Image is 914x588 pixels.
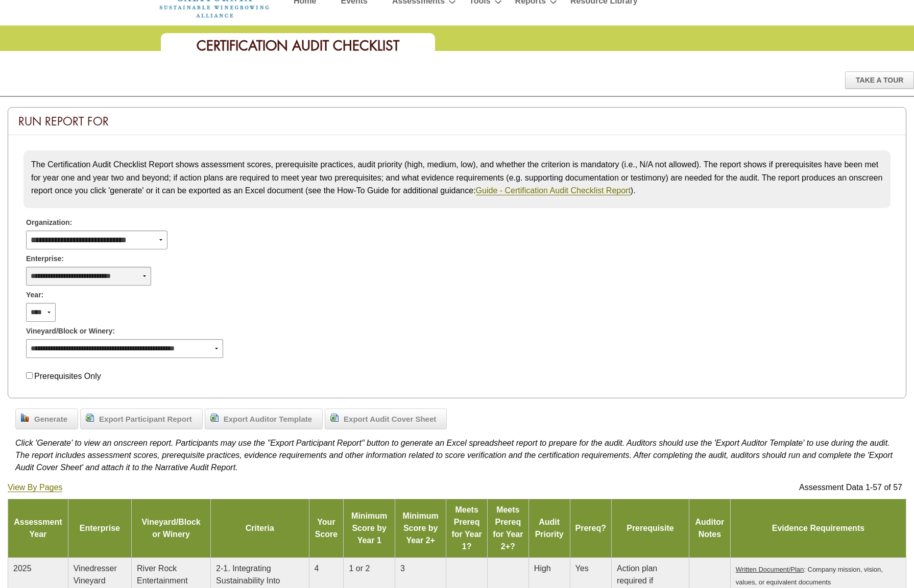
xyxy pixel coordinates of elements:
[26,253,64,264] span: Enterprise:
[689,499,730,557] td: Auditor Notes
[26,326,115,337] span: Vineyard/Block or Winery:
[211,499,309,557] td: Criteria
[476,186,631,195] a: Guide - Certification Audit Checklist Report
[132,499,211,557] td: Vineyard/Block or Winery
[400,564,405,573] span: 3
[395,499,446,557] td: Minimum Score by Year 2+
[330,414,339,422] img: page_excel.png
[736,566,804,573] span: Written Document/Plan
[575,564,589,573] span: Yes
[8,483,62,492] a: View By Pages
[309,499,344,557] td: Your Score
[534,564,551,573] span: High
[325,408,447,430] a: Export Audit Cover Sheet
[94,414,197,425] span: Export Participant Report
[197,37,399,55] span: Certification Audit Checklist
[446,499,487,557] td: Meets Prereq for Year 1?
[344,499,395,557] td: Minimum Score by Year 1
[34,372,101,380] label: Prerequisites Only
[349,564,370,573] span: 1 or 2
[80,408,203,430] a: Export Participant Report
[205,408,323,430] a: Export Auditor Template
[219,414,317,425] span: Export Auditor Template
[21,414,29,422] img: chart_bar.png
[15,408,78,430] a: Generate
[31,158,883,197] p: The Certification Audit Checklist Report shows assessment scores, prerequisite practices, audit p...
[487,499,528,557] td: Meets Prereq for Year 2+?
[845,71,914,89] div: Take A Tour
[570,499,611,557] td: Prereq?
[339,414,441,425] span: Export Audit Cover Sheet
[315,564,319,573] span: 4
[26,290,43,300] span: Year:
[736,566,883,586] span: : Company mission, vision, values, or equivalent documents
[8,499,68,557] td: Assessment Year
[730,499,906,557] td: Evidence Requirements
[15,432,899,474] div: Click 'Generate' to view an onscreen report. Participants may use the "Export Participant Report"...
[86,414,94,422] img: page_excel.png
[799,483,902,492] span: Assessment Data 1-57 of 57
[210,414,219,422] img: page_excel.png
[528,499,570,557] td: Audit Priority
[68,499,131,557] td: Enterprise
[29,414,73,425] span: Generate
[13,564,32,573] span: 2025
[8,108,906,135] div: Run Report For
[612,499,689,557] td: Prerequisite
[26,217,72,228] span: Organization:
